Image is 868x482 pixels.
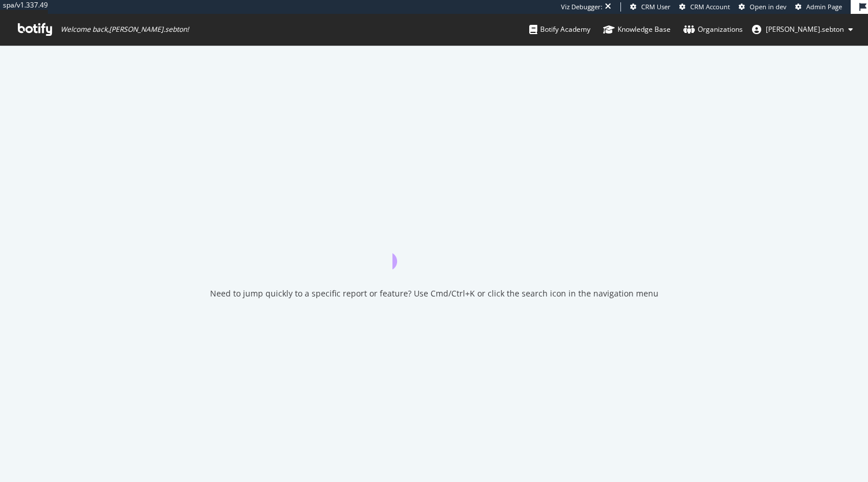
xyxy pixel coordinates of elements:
div: Organizations [683,24,743,35]
a: Knowledge Base [603,14,671,45]
span: Open in dev [750,2,787,11]
div: Need to jump quickly to a specific report or feature? Use Cmd/Ctrl+K or click the search icon in ... [210,288,659,299]
div: Viz Debugger: [561,2,603,12]
div: Knowledge Base [603,24,671,35]
div: animation [392,228,476,269]
span: CRM Account [690,2,730,11]
a: Organizations [683,14,743,45]
a: Open in dev [739,2,787,12]
button: [PERSON_NAME].sebton [743,20,862,39]
span: anne.sebton [766,24,844,34]
a: CRM Account [679,2,730,12]
span: Admin Page [806,2,842,11]
a: CRM User [630,2,671,12]
div: Botify Academy [529,24,590,35]
a: Admin Page [795,2,842,12]
span: Welcome back, [PERSON_NAME].sebton ! [61,25,189,34]
a: Botify Academy [529,14,590,45]
span: CRM User [641,2,671,11]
